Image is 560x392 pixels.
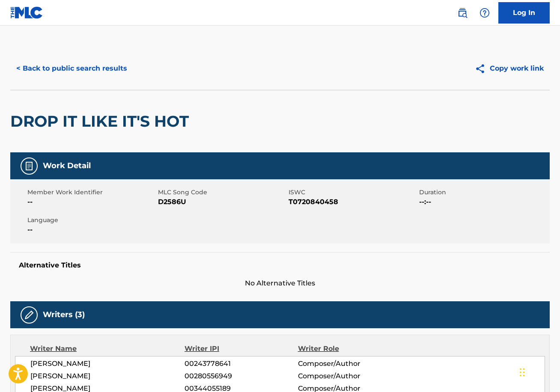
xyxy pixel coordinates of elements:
[475,63,490,74] img: Copy work link
[517,351,560,392] iframe: Chat Widget
[24,161,34,171] img: Work Detail
[185,371,298,381] span: 00280556949
[30,359,185,369] span: [PERSON_NAME]
[27,188,156,197] span: Member Work Identifier
[158,188,286,197] span: MLC Song Code
[10,6,43,19] img: MLC Logo
[469,58,550,79] button: Copy work link
[289,197,417,207] span: T0720840458
[476,4,493,21] div: Help
[43,161,91,171] h5: Work Detail
[457,8,468,18] img: search
[158,197,286,207] span: D2586U
[30,371,185,381] span: [PERSON_NAME]
[298,344,401,354] div: Writer Role
[24,310,34,320] img: Writers
[185,359,298,369] span: 00243778641
[30,344,185,354] div: Writer Name
[10,112,193,131] h2: DROP IT LIKE IT'S HOT
[520,359,525,385] div: Drag
[27,225,156,235] span: --
[27,216,156,225] span: Language
[10,58,133,79] button: < Back to public search results
[185,344,298,354] div: Writer IPI
[498,2,550,24] a: Log In
[19,261,541,270] h5: Alternative Titles
[10,278,550,288] span: No Alternative Titles
[289,188,417,197] span: ISWC
[480,8,490,18] img: help
[454,4,471,21] a: Public Search
[298,371,401,381] span: Composer/Author
[27,197,156,207] span: --
[419,197,548,207] span: --:--
[43,310,85,320] h5: Writers (3)
[419,188,548,197] span: Duration
[298,359,401,369] span: Composer/Author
